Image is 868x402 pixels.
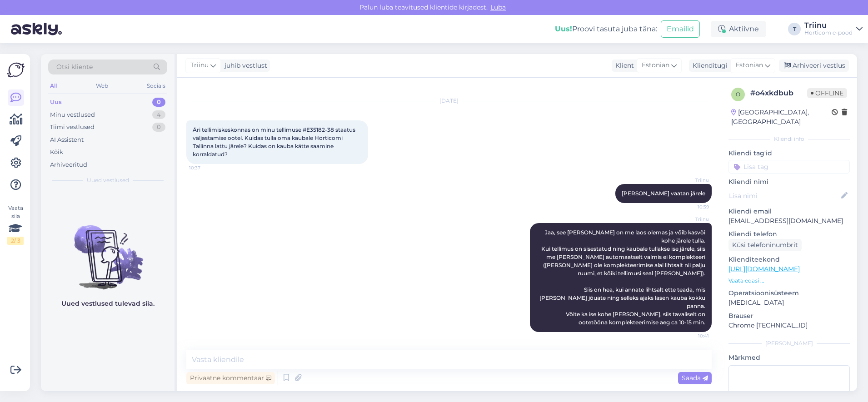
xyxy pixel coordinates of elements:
img: Askly Logo [7,61,25,79]
b: Uus! [555,25,572,33]
div: T [788,23,801,35]
div: Triinu [804,22,853,29]
div: Arhiveeritud [50,160,87,169]
input: Lisa tag [728,160,850,174]
div: 0 [152,123,165,132]
div: Küsi telefoninumbrit [728,239,802,251]
p: Kliendi nimi [728,177,850,187]
span: Luba [488,3,509,11]
input: Lisa nimi [729,191,839,201]
span: Triinu [675,216,709,223]
div: # o4xkdbub [750,88,807,99]
button: Emailid [661,20,700,38]
p: Kliendi telefon [728,229,850,239]
div: All [48,80,59,92]
span: 10:41 [675,333,709,339]
p: Chrome [TECHNICAL_ID] [728,321,850,330]
span: Otsi kliente [56,62,93,72]
div: juhib vestlust [221,61,267,70]
div: AI Assistent [50,135,84,144]
p: [MEDICAL_DATA] [728,298,850,308]
span: Estonian [642,60,669,70]
span: [PERSON_NAME] vaatan järele [622,190,705,197]
div: Arhiveeri vestlus [779,60,849,72]
div: Horticom e-pood [804,29,853,36]
div: [DATE] [186,97,712,105]
p: Brauser [728,311,850,321]
div: 0 [152,98,165,107]
span: Triinu [675,177,709,184]
p: Kliendi tag'id [728,149,850,158]
p: Kliendi email [728,207,850,216]
span: 10:39 [675,203,709,210]
span: Saada [682,374,708,382]
div: Socials [145,80,167,92]
div: Minu vestlused [50,110,95,119]
p: Vaata edasi ... [728,277,850,285]
span: Triinu [190,60,209,70]
p: Klienditeekond [728,255,850,264]
a: TriinuHorticom e-pood [804,22,863,36]
span: 10:37 [189,164,223,171]
span: o [736,91,740,98]
div: Privaatne kommentaar [186,372,275,384]
div: [PERSON_NAME] [728,339,850,347]
div: 4 [152,110,165,119]
div: 2 / 3 [7,237,24,245]
div: Kõik [50,148,63,157]
div: Klienditugi [689,61,728,70]
span: Uued vestlused [87,176,129,184]
img: No chats [41,209,175,291]
div: Proovi tasuta juba täna: [555,24,657,35]
a: [URL][DOMAIN_NAME] [728,265,800,273]
div: Tiimi vestlused [50,123,95,132]
div: Uus [50,98,62,107]
p: [EMAIL_ADDRESS][DOMAIN_NAME] [728,216,850,226]
span: Jaa, see [PERSON_NAME] on me laos olemas ja võib kasvõi kohe järele tulla. Kui tellimus on sisest... [539,229,707,326]
p: Uued vestlused tulevad siia. [61,299,155,308]
div: Aktiivne [711,21,766,37]
span: Estonian [735,60,763,70]
p: Operatsioonisüsteem [728,288,850,298]
div: Kliendi info [728,135,850,143]
div: Web [94,80,110,92]
span: Offline [807,88,847,98]
p: Märkmed [728,353,850,362]
div: [GEOGRAPHIC_DATA], [GEOGRAPHIC_DATA] [731,108,832,127]
div: Klient [612,61,634,70]
div: Vaata siia [7,204,24,245]
span: Äri tellimiskeskonnas on minu tellimuse #E35182-38 staatus väljastamise ootel. Kuidas tulla oma k... [193,126,357,158]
